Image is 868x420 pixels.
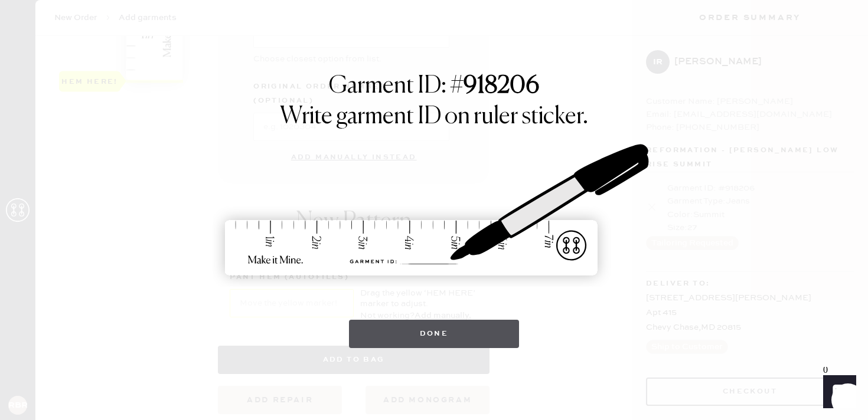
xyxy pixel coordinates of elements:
h1: Garment ID: # [329,72,539,103]
strong: 918206 [464,74,539,98]
button: Done [349,320,520,348]
h1: Write garment ID on ruler sticker. [280,103,588,131]
iframe: Front Chat [812,367,863,418]
img: ruler-sticker-sharpie.svg [213,113,655,308]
